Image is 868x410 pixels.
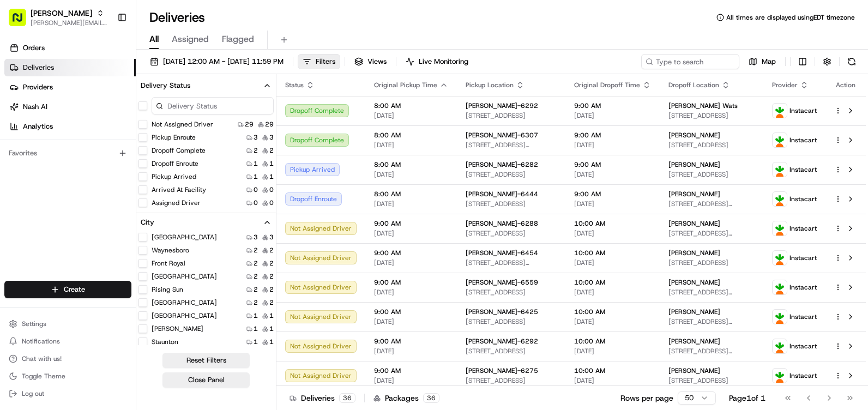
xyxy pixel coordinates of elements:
span: 2 [254,146,258,155]
span: Create [64,285,85,294]
label: Dropoff Complete [152,146,206,155]
span: Instacart [789,136,817,144]
span: 1 [269,159,274,168]
span: [PERSON_NAME] [668,131,720,140]
label: [GEOGRAPHIC_DATA] [152,311,217,320]
span: 0 [269,185,274,194]
img: profile_instacart_ahold_partner.png [773,310,787,324]
span: Flagged [222,33,254,46]
img: profile_instacart_ahold_partner.png [773,192,787,206]
span: 2 [254,259,258,268]
span: [DATE] [374,229,448,238]
span: 10:00 AM [574,307,651,316]
span: Assigned [172,33,209,46]
button: Live Monitoring [401,54,473,69]
span: [STREET_ADDRESS] [466,347,557,355]
label: [GEOGRAPHIC_DATA] [152,272,217,281]
span: [DATE] [574,170,651,179]
span: Pylon [108,185,132,193]
button: Views [349,54,391,69]
span: [STREET_ADDRESS] [668,141,755,149]
span: [DATE] [374,141,448,149]
div: Packages [373,393,439,403]
span: 9:00 AM [574,160,651,169]
span: [PERSON_NAME][EMAIL_ADDRESS][PERSON_NAME][DOMAIN_NAME] [31,19,108,27]
span: 9:00 AM [574,131,651,140]
a: Powered byPylon [77,184,132,193]
img: 1736555255976-a54dd68f-1ca7-489b-9aae-adbdc363a1c4 [11,104,31,124]
button: [DATE] 12:00 AM - [DATE] 11:59 PM [145,54,288,69]
span: Chat with us! [22,354,62,363]
div: Page 1 of 1 [729,393,765,403]
span: [PERSON_NAME]-6425 [466,307,538,316]
button: Start new chat [185,107,198,120]
span: Live Monitoring [419,57,468,67]
span: Dropoff Location [668,81,719,89]
div: 📗 [11,159,20,168]
span: [DATE] [574,258,651,267]
span: [PERSON_NAME] [668,307,720,316]
span: 9:00 AM [374,307,448,316]
img: profile_instacart_ahold_partner.png [773,369,787,383]
label: Rising Sun [152,285,183,294]
span: [PERSON_NAME] [668,366,720,375]
span: 2 [254,298,258,307]
span: [STREET_ADDRESS][PERSON_NAME] [668,200,755,208]
span: All [149,33,159,46]
span: [DATE] [574,200,651,208]
span: Instacart [789,254,817,262]
input: Delivery Status [152,97,274,114]
span: [STREET_ADDRESS][PERSON_NAME] [668,347,755,355]
span: 0 [269,198,274,207]
span: [STREET_ADDRESS] [466,200,557,208]
span: [DATE] [574,141,651,149]
div: Deliveries [290,393,355,403]
label: [GEOGRAPHIC_DATA] [152,233,217,242]
span: [STREET_ADDRESS] [466,229,557,238]
span: [DATE] [374,258,448,267]
span: Map [762,57,776,67]
img: profile_instacart_ahold_partner.png [773,251,787,265]
button: Filters [298,54,340,69]
span: [PERSON_NAME]-6292 [466,337,538,346]
span: [PERSON_NAME]-6307 [466,131,538,140]
span: 2 [269,259,274,268]
span: [STREET_ADDRESS] [668,258,755,267]
label: Waynesboro [152,246,189,255]
span: 1 [269,172,274,181]
span: 10:00 AM [574,249,651,257]
span: [STREET_ADDRESS] [466,170,557,179]
button: Settings [4,316,131,331]
span: 2 [269,246,274,255]
p: Rows per page [620,393,673,403]
span: Pickup Location [466,81,514,89]
span: [PERSON_NAME]-6275 [466,366,538,375]
span: Providers [23,82,53,92]
a: Analytics [4,118,136,135]
div: City [141,218,154,227]
button: Create [4,281,131,298]
span: 1 [254,159,258,168]
button: [PERSON_NAME][PERSON_NAME][EMAIL_ADDRESS][PERSON_NAME][DOMAIN_NAME] [4,4,113,31]
span: [STREET_ADDRESS][PERSON_NAME] [668,317,755,326]
span: Instacart [789,195,817,203]
span: [DATE] [374,347,448,355]
span: [PERSON_NAME]-6444 [466,190,538,198]
span: [STREET_ADDRESS] [668,376,755,385]
span: 10:00 AM [574,366,651,375]
span: Instacart [789,224,817,233]
span: [PERSON_NAME]-6292 [466,101,538,110]
a: Nash AI [4,98,136,116]
img: profile_instacart_ahold_partner.png [773,280,787,294]
a: Orders [4,39,136,57]
button: Chat with us! [4,351,131,366]
span: [DATE] [374,200,448,208]
span: All times are displayed using EDT timezone [726,13,855,22]
a: 📗Knowledge Base [7,154,88,173]
span: 3 [254,133,258,142]
span: 10:00 AM [574,219,651,228]
span: [DATE] [574,317,651,326]
span: Analytics [23,122,53,131]
span: Instacart [789,283,817,292]
span: 9:00 AM [374,366,448,375]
